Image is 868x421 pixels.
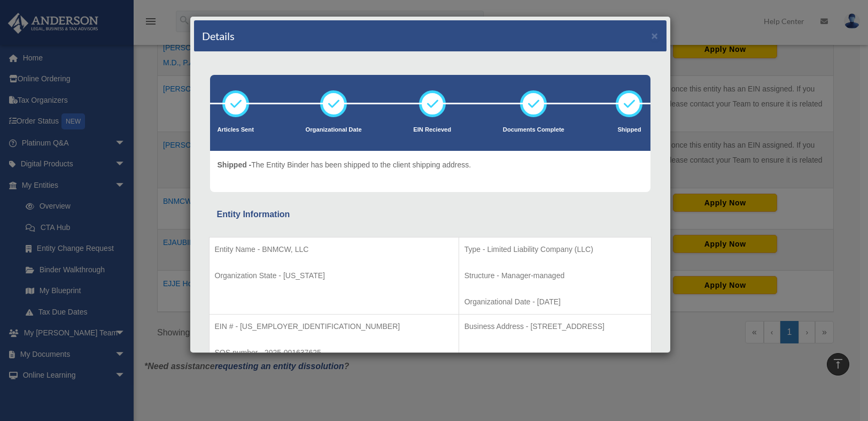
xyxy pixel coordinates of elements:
p: The Entity Binder has been shipped to the client shipping address. [218,158,471,172]
p: Organizational Date [306,125,362,135]
span: Shipped - [218,160,252,169]
p: Business Address - [STREET_ADDRESS] [464,320,646,333]
p: Structure - Manager-managed [464,269,646,282]
p: Documents Complete [503,125,564,135]
p: SOS number - 2025-001637625 [215,346,453,359]
p: Entity Name - BNMCW, LLC [215,243,453,256]
div: Entity Information [217,207,644,222]
p: Shipped [616,125,642,135]
p: Type - Limited Liability Company (LLC) [464,243,646,256]
p: EIN Recieved [413,125,451,135]
p: Organizational Date - [DATE] [464,295,646,309]
p: Articles Sent [218,125,254,135]
h4: Details [202,28,235,43]
p: Organization State - [US_STATE] [215,269,453,282]
button: × [652,30,658,41]
p: EIN # - [US_EMPLOYER_IDENTIFICATION_NUMBER] [215,320,453,333]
